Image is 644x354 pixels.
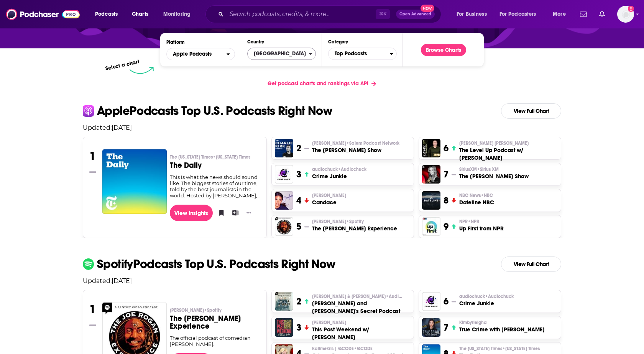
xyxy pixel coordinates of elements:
[459,140,558,162] a: [PERSON_NAME] [PERSON_NAME]The Level Up Podcast w/ [PERSON_NAME]
[312,225,397,232] h3: The [PERSON_NAME] Experience
[312,319,346,326] span: [PERSON_NAME]
[89,149,96,163] h3: 1
[83,105,94,116] img: apple Icon
[444,142,449,154] h3: 6
[444,221,449,232] h3: 9
[451,8,496,20] button: open menu
[6,7,80,22] img: Podchaser - Follow, Share and Rate Podcasts
[386,294,413,299] span: • Audioboom
[77,124,567,131] p: Updated: [DATE]
[422,139,440,157] img: The Level Up Podcast w/ Paul Alex
[312,146,399,154] h3: The [PERSON_NAME] Show
[422,292,440,311] a: Crime Junkie
[422,165,440,184] img: The Megyn Kelly Show
[617,6,634,23] span: Logged in as AllisonLondonOffice1999
[617,6,634,23] img: User Profile
[173,51,212,57] span: Apple Podcasts
[102,149,167,214] img: The Daily
[312,346,409,352] p: Kallmekris | QCODE • QCODE
[596,8,608,21] a: Show notifications dropdown
[296,195,301,206] h3: 4
[481,193,493,198] span: • NBC
[459,293,514,299] span: audiochuck
[346,219,364,224] span: • Spotify
[227,8,376,20] input: Search podcasts, credits, & more...
[459,326,545,333] h3: True Crime with [PERSON_NAME]
[499,9,536,20] span: For Podcasters
[170,307,222,313] span: [PERSON_NAME]
[170,205,213,221] a: View Insights
[243,209,254,217] button: Show More Button
[275,318,293,337] img: This Past Weekend w/ Theo Von
[338,167,366,172] span: • Audiochuck
[170,174,261,199] div: This is what the news should sound like. The biggest stories of our time, told by the best journa...
[421,5,434,12] span: New
[158,8,200,20] button: open menu
[170,307,261,335] a: [PERSON_NAME]•SpotifyThe [PERSON_NAME] Experience
[127,8,153,20] a: Charts
[312,293,411,315] a: [PERSON_NAME] & [PERSON_NAME]•Audioboom[PERSON_NAME] and [PERSON_NAME]'s Secret Podcast
[275,292,293,311] a: Matt and Shane's Secret Podcast
[296,296,301,307] h3: 2
[97,258,335,270] p: Spotify Podcasts Top U.S. Podcasts Right Now
[275,139,293,157] img: The Charlie Kirk Show
[422,217,440,236] img: Up First from NPR
[132,9,148,20] span: Charts
[312,192,346,199] span: [PERSON_NAME]
[459,140,558,146] p: Paul Alex Espinoza
[296,142,301,154] h3: 2
[170,154,250,160] span: The [US_STATE] Times
[170,154,261,174] a: The [US_STATE] Times•[US_STATE] TimesThe Daily
[261,74,382,93] a: Get podcast charts and rankings via API
[312,140,399,146] span: [PERSON_NAME]
[459,319,545,326] p: Kimbyrleigha
[275,191,293,210] img: Candace
[459,166,529,180] a: SiriusXM•Sirius XMThe [PERSON_NAME] Show
[328,48,397,60] button: Categories
[105,58,140,72] p: Select a chart
[459,192,493,199] span: NBC News
[577,8,590,21] a: Show notifications dropdown
[459,319,487,326] span: Kimbyrleigha
[547,8,575,20] button: open menu
[422,191,440,210] a: Dateline NBC
[459,172,529,180] h3: The [PERSON_NAME] Show
[421,44,466,56] button: Browse Charts
[170,335,261,347] div: The official podcast of comedian [PERSON_NAME].
[296,322,301,333] h3: 3
[248,47,309,60] span: [GEOGRAPHIC_DATA]
[170,162,261,169] h3: The Daily
[459,293,514,299] p: audiochuck • Audiochuck
[312,140,399,154] a: [PERSON_NAME]•Salem Podcast NetworkThe [PERSON_NAME] Show
[312,166,366,180] a: audiochuck•AudiochuckCrime Junkie
[422,318,440,337] img: True Crime with Kimbyr
[459,225,504,232] h3: Up First from NPR
[275,165,293,184] img: Crime Junkie
[459,218,479,225] span: NPR
[477,167,499,172] span: • Sirius XM
[376,9,390,19] span: ⌘ K
[170,315,261,330] h3: The [PERSON_NAME] Experience
[213,5,449,23] div: Search podcasts, credits, & more...
[396,10,435,19] button: Open AdvancedNew
[457,9,487,20] span: For Business
[230,207,237,218] button: Add to List
[247,48,316,60] button: Countries
[312,319,411,341] a: [PERSON_NAME]This Past Weekend w/ [PERSON_NAME]
[459,199,494,206] h3: Dateline NBC
[628,6,634,12] svg: Add a profile image
[312,293,404,299] span: [PERSON_NAME] & [PERSON_NAME]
